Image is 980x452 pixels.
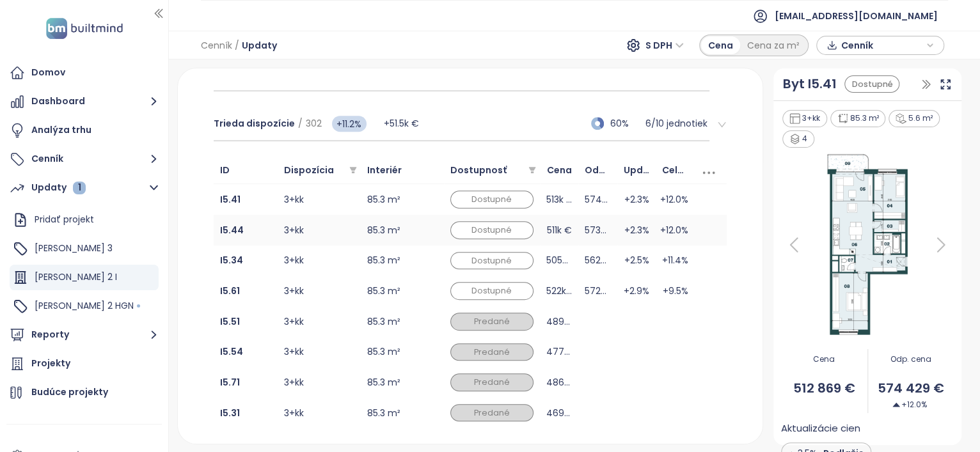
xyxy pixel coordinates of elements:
b: I5.61 [220,284,240,297]
div: Dostupné [450,252,533,270]
a: I5.31 [220,407,240,419]
div: 1 [73,182,86,194]
span: [PERSON_NAME] 2 HGN [35,299,134,312]
img: Floor plan [812,149,924,341]
span: [EMAIL_ADDRESS][DOMAIN_NAME] [775,1,938,31]
td: 477k € [540,337,579,368]
span: filter [528,166,536,174]
span: / [298,117,303,130]
div: Predané [450,404,533,422]
td: 486k € [540,367,579,398]
td: 85.3 m² [361,276,444,306]
a: Projekty [6,351,162,377]
b: I5.44 [220,224,244,237]
th: ID [214,157,278,184]
a: I5.51 [220,315,240,328]
td: 3+kk [278,215,361,245]
span: +12.0% [660,192,688,207]
div: [PERSON_NAME] 2 I [10,265,159,290]
div: Projekty [31,355,70,371]
span: 302 [306,117,322,130]
td: +2.5% [617,245,656,276]
td: 572k € [578,276,617,306]
td: 85.3 m² [361,398,444,428]
span: +12.0% [892,399,927,411]
div: Predané [450,343,533,361]
td: 505k € [540,245,579,276]
td: 85.3 m² [361,184,444,215]
a: I5.54 [220,345,243,358]
div: Domov [31,65,65,81]
td: 85.3 m² [361,215,444,245]
div: [PERSON_NAME] 2 HGN [10,293,159,319]
div: Cena [701,36,740,54]
span: Cena [781,354,867,366]
span: filter [349,166,357,174]
span: Cena [547,164,572,176]
div: Updaty [31,180,86,196]
td: 522k € [540,276,579,306]
td: 85.3 m² [361,306,444,337]
div: Analýza trhu [31,122,91,138]
p: 6 / 10 jednotiek [645,116,709,130]
b: I5.34 [220,254,243,267]
span: filter [347,160,360,180]
a: Byt I5.41 [783,74,837,94]
span: Odp. cena [868,354,954,366]
td: +2.9% [617,276,656,306]
span: Interiér [367,164,402,176]
span: +9.5% [663,284,688,298]
span: filter [526,160,539,180]
span: 574 429 € [868,378,954,398]
div: Dostupné [450,191,533,208]
span: 60% [610,116,638,130]
span: [PERSON_NAME] 2 I [35,270,117,283]
span: Dispozícia [284,164,334,176]
span: Update vlastnosti [624,164,709,176]
img: logo [42,15,127,42]
span: 512 869 € [781,378,867,398]
td: 3+kk [278,398,361,428]
span: / [235,34,239,57]
td: 573k € [578,215,617,245]
td: 85.3 m² [361,367,444,398]
div: 5.6 m² [889,110,940,127]
div: Dostupné [450,282,533,300]
div: [PERSON_NAME] 3 [10,236,159,261]
a: I5.41 [220,193,241,206]
div: Predané [450,313,533,331]
img: Decrease [892,401,900,409]
div: Cena za m² [740,36,807,54]
a: Analýza trhu [6,118,162,143]
span: Trieda dispozície [214,117,295,130]
a: Domov [6,60,162,86]
div: Pridať projekt [10,207,159,233]
span: Updaty [242,34,277,57]
span: ID [220,163,271,177]
span: Cenník [201,34,232,57]
td: 511k € [540,215,579,245]
button: Reporty [6,322,162,348]
button: Updaty 1 [6,175,162,201]
div: Pridať projekt [35,212,94,228]
span: Odporúčaná cena [585,164,671,176]
td: 574k € [578,184,617,215]
div: Budúce projekty [31,384,108,400]
span: Dostupnosť [450,164,507,176]
span: +11.2% [332,116,367,132]
td: 469k € [540,398,579,428]
span: +51.5k € [384,117,419,130]
span: right [717,120,727,129]
td: 85.3 m² [361,337,444,368]
td: 489k € [540,306,579,337]
span: Aktualizácie cien [781,421,860,436]
span: Cenník [841,36,923,55]
a: I5.71 [220,376,240,389]
span: S DPH [645,36,684,55]
a: Budúce projekty [6,380,162,405]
